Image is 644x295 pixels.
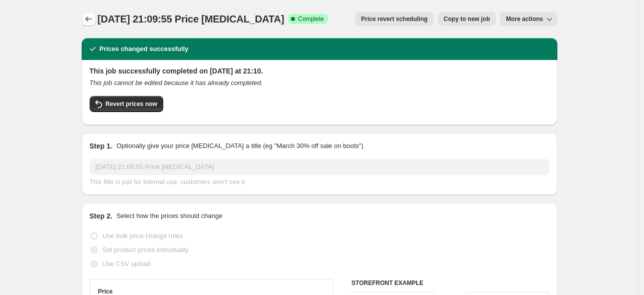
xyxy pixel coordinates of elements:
[116,141,363,151] p: Optionally give your price [MEDICAL_DATA] a title (eg "March 30% off sale on boots")
[361,15,428,23] span: Price revert scheduling
[103,246,189,253] span: Set product prices individually
[90,178,245,185] span: This title is just for internal use, customers won't see it
[103,260,151,267] span: Use CSV upload
[90,96,163,112] button: Revert prices now
[444,15,490,23] span: Copy to new job
[90,79,263,86] i: This job cannot be edited because it has already completed.
[506,15,543,23] span: More actions
[298,15,324,23] span: Complete
[90,66,549,76] h2: This job successfully completed on [DATE] at 21:10.
[116,211,222,221] p: Select how the prices should change
[352,279,549,287] h6: STOREFRONT EXAMPLE
[438,12,496,26] button: Copy to new job
[90,159,549,175] input: 30% off holiday sale
[100,44,189,54] h2: Prices changed successfully
[103,232,183,239] span: Use bulk price change rules
[98,13,284,24] span: [DATE] 21:09:55 Price [MEDICAL_DATA]
[82,12,96,26] button: Price change jobs
[90,211,113,221] h2: Step 2.
[500,12,557,26] button: More actions
[90,141,113,151] h2: Step 1.
[355,12,434,26] button: Price revert scheduling
[106,100,157,108] span: Revert prices now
